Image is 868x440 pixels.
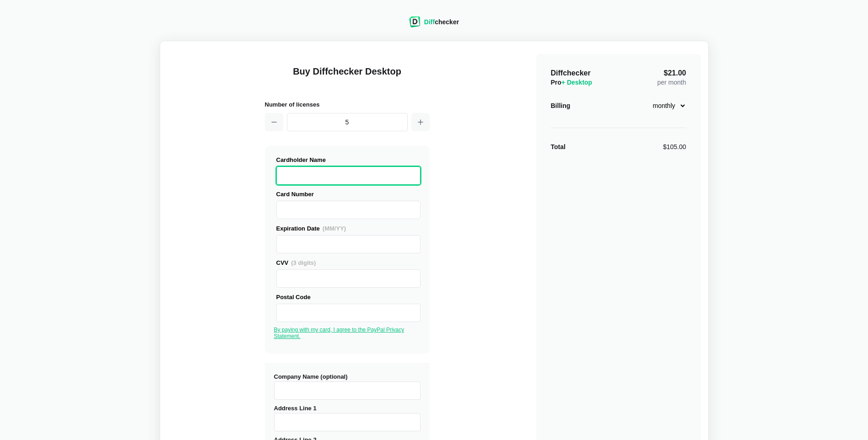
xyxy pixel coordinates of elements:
div: Expiration Date [276,224,421,233]
iframe: Secure Credit Card Frame - CVV [280,270,416,287]
h1: Buy Diffchecker Desktop [265,65,430,89]
input: Address Line 1 [274,413,421,431]
span: Diff [424,18,435,26]
label: Company Name (optional) [274,373,421,400]
iframe: Secure Credit Card Frame - Expiration Date [280,236,416,253]
a: By paying with my card, I agree to the PayPal Privacy Statement. [274,327,404,339]
img: Diffchecker logo [409,16,421,27]
strong: Total [551,143,566,150]
span: + Desktop [561,79,592,86]
input: 1 [287,113,408,131]
div: Postal Code [276,292,421,302]
div: CVV [276,258,421,268]
label: Address Line 1 [274,405,421,431]
div: Billing [551,101,571,110]
a: Diffchecker logoDiffchecker [409,21,459,29]
iframe: Secure Credit Card Frame - Credit Card Number [280,201,416,219]
iframe: Secure Credit Card Frame - Cardholder Name [280,167,416,184]
span: (MM/YY) [323,225,346,232]
input: Company Name (optional) [274,381,421,400]
div: per month [657,69,686,87]
div: Card Number [276,189,421,199]
iframe: Secure Credit Card Frame - Postal Code [280,304,416,322]
div: $105.00 [663,142,686,151]
div: Cardholder Name [276,155,421,165]
div: checker [424,17,459,27]
span: Pro [551,79,593,86]
span: Diffchecker [551,69,591,77]
h2: Number of licenses [265,100,430,109]
span: (3 digits) [291,259,316,266]
span: $21.00 [664,70,686,77]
